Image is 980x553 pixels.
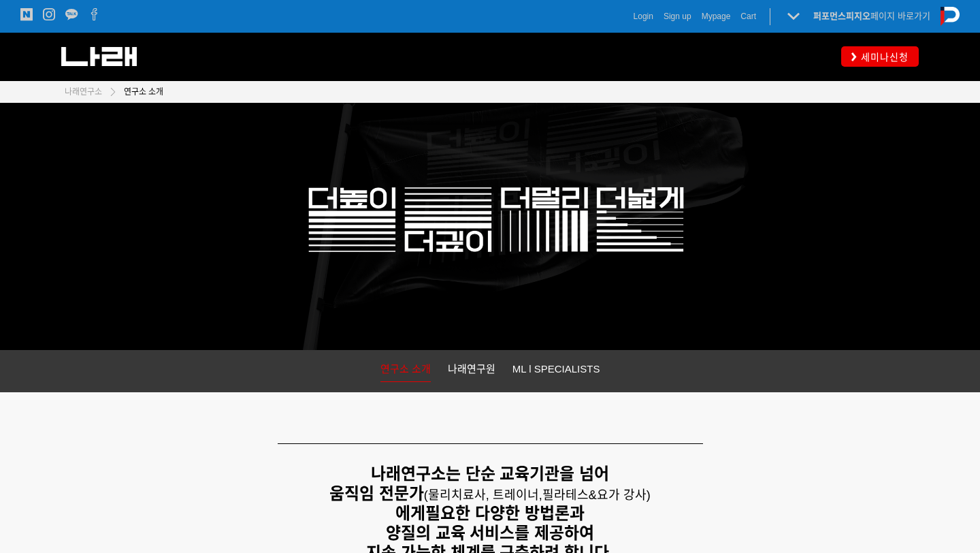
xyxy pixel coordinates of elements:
[512,363,600,375] span: ML l SPECIALISTS
[664,10,691,23] a: Sign up
[542,488,651,502] span: 필라테스&요가 강사)
[117,85,163,99] a: 연구소 소개
[512,360,600,381] a: ML l SPECIALISTS
[813,11,870,21] strong: 퍼포먼스피지오
[380,360,431,382] a: 연구소 소개
[380,363,431,375] span: 연구소 소개
[702,10,731,23] a: Mypage
[634,10,653,23] a: Login
[65,85,102,99] a: 나래연구소
[329,484,424,503] strong: 움직임 전문가
[424,488,542,502] span: (
[428,488,542,502] span: 물리치료사, 트레이너,
[841,46,919,66] a: 세미나신청
[857,50,909,64] span: 세미나신청
[813,11,930,21] a: 퍼포먼스피지오페이지 바로가기
[448,363,495,375] span: 나래연구원
[371,464,609,483] strong: 나래연구소는 단순 교육기관을 넘어
[124,87,163,97] span: 연구소 소개
[448,360,495,381] a: 나래연구원
[425,504,584,522] strong: 필요한 다양한 방법론과
[65,87,102,97] span: 나래연구소
[386,524,594,542] strong: 양질의 교육 서비스를 제공하여
[395,504,425,522] strong: 에게
[740,10,756,23] a: Cart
